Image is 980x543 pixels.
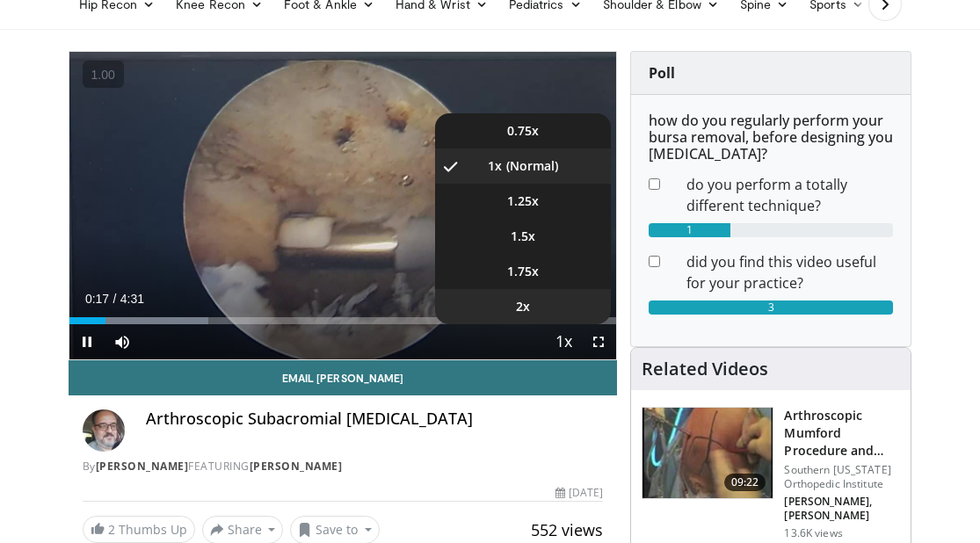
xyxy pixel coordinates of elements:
span: 0:17 [85,292,109,306]
div: [DATE] [555,485,603,501]
img: Mumford_100010853_2.jpg.150x105_q85_crop-smart_upscale.jpg [642,408,773,499]
span: 0.75x [507,122,539,140]
dd: do you perform a totally different technique? [673,174,906,216]
button: Fullscreen [581,324,616,359]
div: By FEATURING [83,459,604,474]
h3: Arthroscopic Mumford Procedure and Subacromial Decompression [784,407,900,460]
h4: Related Videos [642,358,768,380]
span: 552 views [531,519,603,540]
a: [PERSON_NAME] [250,459,343,474]
span: 1.5x [511,228,535,245]
a: 09:22 Arthroscopic Mumford Procedure and Subacromial Decompression Southern [US_STATE] Orthopedic... [642,407,900,540]
button: Mute [105,324,140,359]
span: / [113,292,117,306]
strong: Poll [649,63,675,83]
div: 1 [649,223,730,237]
video-js: Video Player [69,52,617,359]
h6: how do you regularly perform your bursa removal, before designing you [MEDICAL_DATA]? [649,112,893,163]
p: 13.6K views [784,526,842,540]
a: Email [PERSON_NAME] [69,360,618,395]
div: Progress Bar [69,317,617,324]
button: Playback Rate [546,324,581,359]
h4: Arthroscopic Subacromial [MEDICAL_DATA] [146,409,604,429]
span: 2x [516,298,530,315]
span: 1.75x [507,263,539,280]
span: 2 [108,521,115,538]
div: 3 [649,300,893,315]
span: 4:31 [120,292,144,306]
button: Pause [69,324,105,359]
a: 2 Thumbs Up [83,516,195,543]
span: 1.25x [507,192,539,210]
img: Avatar [83,409,125,452]
dd: did you find this video useful for your practice? [673,251,906,293]
p: [PERSON_NAME], [PERSON_NAME] [784,495,900,523]
p: Southern [US_STATE] Orthopedic Institute [784,463,900,491]
span: 09:22 [724,474,766,491]
a: [PERSON_NAME] [96,459,189,474]
span: 1x [488,157,502,175]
